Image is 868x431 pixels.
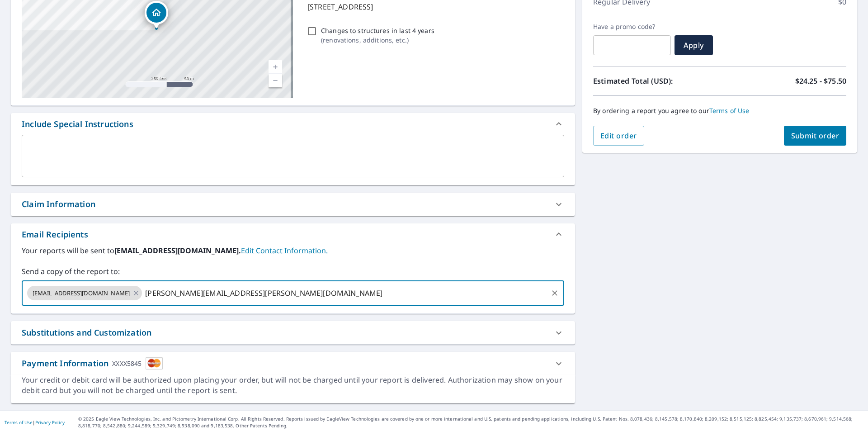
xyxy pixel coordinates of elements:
div: Substitutions and Customization [22,327,151,339]
img: cardImage [146,357,163,369]
label: Send a copy of the report to: [22,266,564,277]
div: Claim Information [22,198,95,210]
span: Submit order [791,131,840,141]
span: Edit order [600,131,637,141]
div: Your credit or debit card will be authorized upon placing your order, but will not be charged unt... [22,375,564,396]
span: Apply [682,40,706,50]
a: Terms of Use [5,419,33,426]
p: © 2025 Eagle View Technologies, Inc. and Pictometry International Corp. All Rights Reserved. Repo... [78,416,863,429]
span: [EMAIL_ADDRESS][DOMAIN_NAME] [27,289,135,298]
a: Current Level 17, Zoom In [269,60,282,74]
p: $24.25 - $75.50 [795,76,846,86]
a: Privacy Policy [35,419,65,426]
a: Current Level 17, Zoom Out [269,74,282,87]
div: Email Recipients [11,223,575,245]
p: [STREET_ADDRESS] [307,1,561,12]
a: EditContactInfo [241,246,328,256]
div: Include Special Instructions [22,118,133,130]
div: Claim Information [11,193,575,216]
button: Clear [548,287,561,299]
div: XXXX5845 [112,357,142,369]
div: [EMAIL_ADDRESS][DOMAIN_NAME] [27,286,142,300]
p: Changes to structures in last 4 years [321,26,434,35]
button: Submit order [784,126,847,146]
p: Estimated Total (USD): [593,76,720,86]
label: Your reports will be sent to [22,245,564,256]
div: Payment InformationXXXX5845cardImage [11,352,575,375]
div: Payment Information [22,357,163,369]
a: Terms of Use [709,106,750,115]
div: Email Recipients [22,228,88,241]
div: Dropped pin, building 1, Residential property, 19548 Aster Ln Bend, OR 97702 [145,1,168,29]
p: | [5,420,65,425]
label: Have a promo code? [593,23,671,31]
div: Substitutions and Customization [11,321,575,344]
p: By ordering a report you agree to our [593,107,846,115]
button: Apply [675,35,713,55]
b: [EMAIL_ADDRESS][DOMAIN_NAME]. [114,246,241,256]
button: Edit order [593,126,644,146]
div: Include Special Instructions [11,113,575,135]
p: ( renovations, additions, etc. ) [321,35,434,45]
